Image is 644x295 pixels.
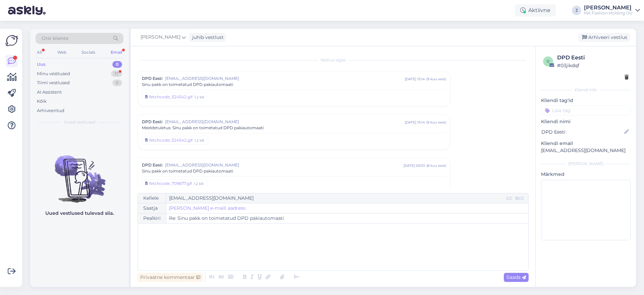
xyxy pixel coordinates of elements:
[56,48,68,57] div: Web
[142,162,162,168] span: DPD Eesti
[37,89,62,96] div: AI Assistent
[138,193,166,203] div: Kellele
[166,213,528,223] input: Write subject here...
[505,195,514,201] div: CC
[37,98,47,105] div: Kõik
[541,161,631,167] div: [PERSON_NAME]
[426,77,446,82] div: ( 9 kuu eest )
[405,77,425,82] div: [DATE] 15:14
[142,82,233,88] span: Sinu pakk on toimetatud DPD pakiautomaati
[193,181,204,187] div: 1.2 kB
[5,34,18,47] img: Askly Logo
[37,70,70,77] div: Minu vestlused
[112,61,122,68] div: 0
[80,48,97,57] div: Socials
[165,119,405,125] span: [EMAIL_ADDRESS][DOMAIN_NAME]
[149,181,192,187] div: fetchcode_709677.gif
[506,274,526,280] span: Saada
[109,48,123,57] div: Email
[149,94,193,100] div: fetchcode_524542.gif
[404,163,425,168] div: [DATE] 09:33
[541,140,631,147] p: Kliendi email
[138,57,529,63] div: Vestlus algas
[111,70,122,77] div: 17
[138,213,166,223] div: Pealkiri
[426,120,446,125] div: ( 9 kuu eest )
[426,163,446,168] div: ( 8 kuu eest )
[142,119,162,125] span: DPD Eesti
[405,120,425,125] div: [DATE] 15:14
[36,48,43,57] div: All
[165,76,405,82] span: [EMAIL_ADDRESS][DOMAIN_NAME]
[541,97,631,104] p: Kliendi tag'id
[541,87,631,93] div: Kliendi info
[142,125,264,131] span: Meeldetuletus: Sinu pakk on toimetatud DPD pakiautomaati
[584,5,633,10] div: [PERSON_NAME]
[37,107,64,114] div: Arhiveeritud
[541,105,631,115] input: Lisa tag
[190,34,224,41] div: juhib vestlust
[578,33,630,42] div: Arhiveeri vestlus
[541,147,631,154] p: [EMAIL_ADDRESS][DOMAIN_NAME]
[64,119,95,125] span: Uued vestlused
[138,203,166,213] div: Saatja
[37,61,46,68] div: Uus
[584,10,633,16] div: MA Fashion Holding OÜ
[42,35,68,42] span: Otsi kliente
[572,6,581,15] div: J
[515,4,556,16] div: Aktiivne
[584,5,640,16] a: [PERSON_NAME]MA Fashion Holding OÜ
[112,80,122,86] div: 0
[141,34,180,41] span: [PERSON_NAME]
[194,94,205,100] div: 1.2 kB
[30,143,129,204] img: No chats
[557,62,629,69] div: # 03jikdqf
[514,195,526,201] div: BCC
[194,137,205,143] div: 1.2 kB
[142,168,233,174] span: Sinu pakk on toimetatud DPD pakiautomaati
[547,59,549,64] span: 0
[149,137,193,143] div: fetchcode_524542.gif
[541,128,623,136] input: Lisa nimi
[165,162,404,168] span: [EMAIL_ADDRESS][DOMAIN_NAME]
[142,76,162,82] span: DPD Eesti
[541,171,631,178] p: Märkmed
[37,80,70,86] div: Tiimi vestlused
[138,273,203,282] div: Privaatne kommentaar
[169,205,246,212] a: [PERSON_NAME] e-maili aadress
[166,193,505,203] input: Recepient...
[557,54,629,62] div: DPD Eesti
[541,118,631,125] p: Kliendi nimi
[45,210,114,217] p: Uued vestlused tulevad siia.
